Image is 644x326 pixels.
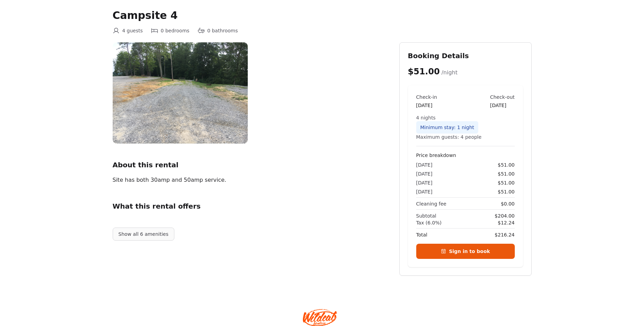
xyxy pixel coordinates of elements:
span: 4 guests [122,27,143,34]
span: $216.24 [495,231,515,238]
span: $51.00 [498,170,515,177]
span: [DATE] [416,161,432,168]
span: $0.00 [501,200,514,207]
span: $12.24 [498,219,515,226]
a: Sign in to book [416,244,515,259]
h2: Booking Details [408,51,523,61]
div: [DATE] [416,102,437,109]
div: Site has both 30amp and 50amp service. [113,175,341,185]
div: 4 nights [416,114,515,121]
button: Show all 6 amenities [113,228,174,241]
h4: Price breakdown [416,152,515,159]
span: Tax (6.0%) [416,219,442,226]
span: Subtotal [416,212,437,219]
h2: About this rental [113,160,388,170]
div: Maximum guests: 4 people [416,134,515,140]
span: $204.00 [495,212,515,219]
span: $51.00 [498,161,515,168]
span: [DATE] [416,188,432,195]
span: $51.00 [498,179,515,186]
span: Cleaning fee [416,200,447,207]
span: $51.00 [498,188,515,195]
div: [DATE] [490,102,514,109]
span: [DATE] [416,170,432,177]
div: Minimum stay: 1 night [416,121,479,134]
span: 0 bathrooms [207,27,238,34]
div: Check-in [416,94,437,101]
span: [DATE] [416,179,432,186]
span: 0 bedrooms [161,27,189,34]
span: $51.00 [408,67,440,76]
span: /night [441,69,458,76]
div: Check-out [490,94,514,101]
img: campsite%20%23%204.JPG [113,42,248,144]
h2: What this rental offers [113,201,388,211]
span: Total [416,231,428,238]
h1: Campsite 4 [113,9,532,22]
